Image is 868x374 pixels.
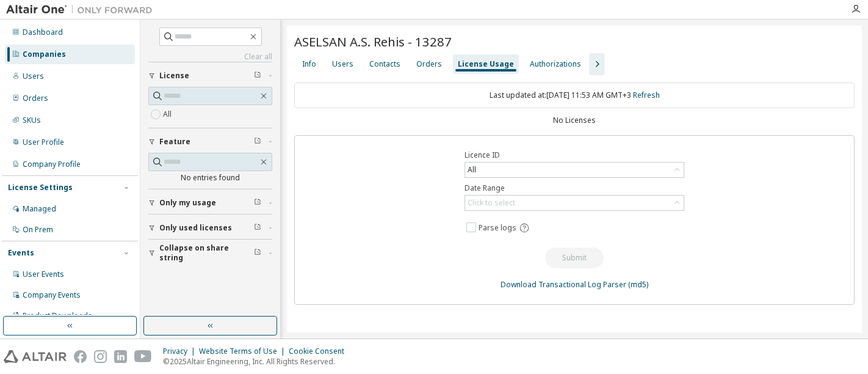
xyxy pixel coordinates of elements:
div: Click to select [468,198,515,208]
div: No Licenses [294,116,855,125]
label: All [163,107,174,122]
div: SKUs [23,116,41,125]
a: Refresh [633,90,660,100]
div: License Usage [458,59,514,69]
div: Product Downloads [23,311,92,321]
label: Date Range [465,183,684,193]
div: Last updated at: [DATE] 11:53 AM GMT+3 [294,82,855,108]
div: Companies [23,50,66,59]
span: Feature [159,137,190,147]
div: Contacts [369,59,400,69]
div: Website Terms of Use [199,346,289,356]
div: License Settings [8,183,73,193]
div: Cookie Consent [289,346,352,356]
button: License [148,62,272,89]
div: Users [332,59,353,69]
button: Collapse on share string [148,240,272,266]
span: Clear filter [254,137,261,147]
img: instagram.svg [94,350,107,363]
span: Clear filter [254,198,261,208]
div: Privacy [163,346,199,356]
div: User Events [23,269,64,279]
button: Submit [545,248,604,268]
div: User Profile [23,137,64,147]
img: facebook.svg [74,350,87,363]
button: Only used licenses [148,215,272,241]
div: No entries found [148,173,272,183]
button: Feature [148,128,272,155]
div: Click to select [465,196,684,210]
img: youtube.svg [134,350,152,363]
span: Only my usage [159,198,216,208]
button: Only my usage [148,189,272,216]
span: License [159,71,189,81]
span: ASELSAN A.S. Rehis - 13287 [294,33,452,50]
div: All [465,163,684,177]
img: Altair One [6,4,159,16]
img: linkedin.svg [114,350,127,363]
div: All [466,163,478,177]
div: Events [8,248,34,258]
p: © 2025 Altair Engineering, Inc. All Rights Reserved. [163,356,352,367]
div: On Prem [23,225,53,235]
div: Orders [416,59,442,69]
div: Managed [23,204,56,214]
a: Download Transactional Log Parser [501,279,626,290]
span: Clear filter [254,223,261,233]
a: (md5) [628,279,648,290]
div: Company Profile [23,159,81,169]
span: Clear filter [254,71,261,81]
div: Orders [23,94,48,103]
div: Users [23,71,44,81]
img: altair_logo.svg [4,350,67,363]
div: Company Events [23,290,81,300]
label: Licence ID [465,150,684,160]
div: Info [302,59,316,69]
div: Authorizations [530,59,581,69]
div: Dashboard [23,28,63,37]
a: Clear all [148,52,272,62]
span: Clear filter [254,248,261,258]
span: Collapse on share string [159,243,254,263]
span: Only used licenses [159,223,232,233]
span: Parse logs [479,223,516,233]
